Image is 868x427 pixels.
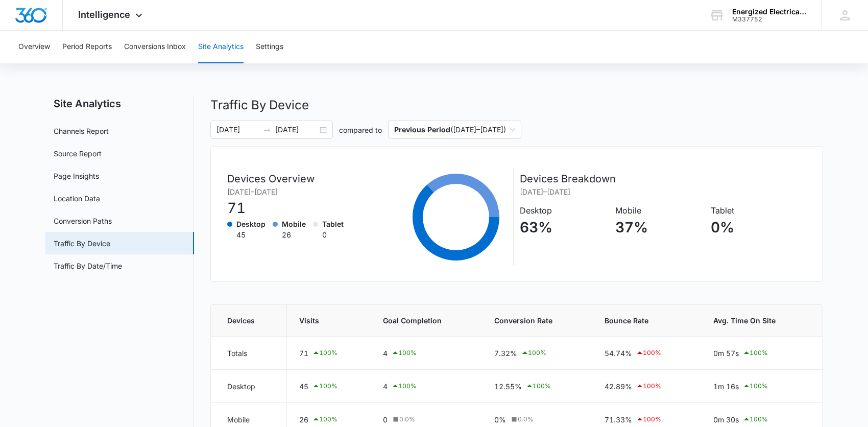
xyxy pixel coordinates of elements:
a: Page Insights [54,171,99,181]
div: 0% [494,414,580,425]
div: 100 % [636,413,661,425]
span: Conversion Rate [494,315,580,326]
p: [DATE] – [DATE] [227,186,351,197]
span: Bounce Rate [605,315,688,326]
div: 100 % [312,380,337,392]
p: 63% [520,217,608,238]
span: Goal Completion [383,315,470,326]
div: 100 % [636,380,661,392]
button: Settings [256,31,283,63]
div: 4 [383,347,470,359]
div: account name [732,8,807,16]
div: 4 [383,380,470,392]
div: 71 [299,347,358,359]
span: Visits [299,315,358,326]
span: Avg. Time On Site [713,315,806,326]
a: Conversion Paths [54,216,112,226]
button: Overview [18,31,50,63]
button: Period Reports [62,31,112,63]
div: 1m 16s [713,380,806,392]
div: 0 [322,229,344,240]
a: Traffic By Date/Time [54,260,122,271]
a: Channels Report [54,126,109,136]
div: 100 % [312,347,337,359]
div: 26 [282,229,306,240]
p: compared to [339,125,382,135]
div: 0.0 % [391,415,415,424]
div: 71.33% [605,413,688,425]
div: 100 % [742,380,768,392]
a: Source Report [54,148,102,159]
p: Traffic By Device [210,96,823,114]
p: Previous Period [394,125,450,134]
div: 26 [299,413,358,425]
input: End date [275,124,318,135]
div: 7.32% [494,347,580,359]
h2: Site Analytics [45,96,194,111]
div: 100 % [742,413,768,425]
a: Location Data [54,193,100,204]
td: Totals [211,337,287,370]
div: 100 % [742,347,768,359]
td: Desktop [211,370,287,403]
div: 42.89% [605,380,688,392]
div: 0.0 % [510,415,534,424]
button: Conversions Inbox [124,31,186,63]
div: 0m 57s [713,347,806,359]
span: to [263,126,271,134]
button: Site Analytics [198,31,244,63]
div: 100 % [521,347,546,359]
p: 0% [711,217,799,238]
div: 71 [227,197,351,219]
a: Traffic By Device [54,238,110,249]
div: 100 % [312,413,337,425]
div: account id [732,16,807,23]
span: ( [DATE] – [DATE] ) [394,121,515,138]
p: [DATE] – [DATE] [520,186,806,197]
p: Tablet [322,219,344,229]
span: Devices [227,315,274,326]
p: 37% [615,217,704,238]
div: 100 % [636,347,661,359]
p: Mobile [282,219,306,229]
p: Tablet [711,204,799,217]
span: Intelligence [78,9,130,20]
input: Start date [216,124,259,135]
p: Desktop [236,219,266,229]
p: Devices Overview [227,171,351,186]
div: 45 [299,380,358,392]
div: 0 [383,414,470,425]
div: 100 % [391,347,417,359]
div: 0m 30s [713,413,806,425]
div: 100 % [525,380,551,392]
p: Desktop [520,204,608,217]
div: 12.55% [494,380,580,392]
div: 54.74% [605,347,688,359]
span: swap-right [263,126,271,134]
div: 45 [236,229,266,240]
p: Mobile [615,204,704,217]
p: Devices Breakdown [520,171,806,186]
div: 100 % [391,380,417,392]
